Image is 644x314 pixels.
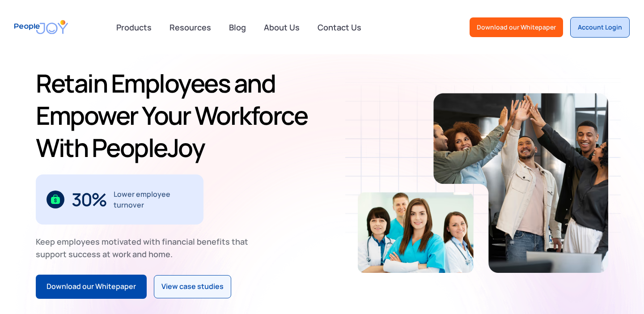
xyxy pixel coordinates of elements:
a: Contact Us [312,17,367,37]
a: home [14,14,68,40]
img: Retain-Employees-PeopleJoy [358,192,474,273]
div: View case studies [161,281,224,293]
img: Retain-Employees-PeopleJoy [433,93,608,273]
a: View case studies [154,275,231,298]
a: Download our Whitepaper [36,275,147,299]
div: Keep employees motivated with financial benefits that support success at work and home. [36,235,256,260]
div: Products [111,18,157,36]
div: 30% [72,192,106,207]
h1: Retain Employees and Empower Your Workforce With PeopleJoy [36,67,318,164]
div: Lower employee turnover [114,189,193,210]
a: About Us [258,17,305,37]
div: Account Login [578,23,622,32]
div: Download our Whitepaper [47,281,136,293]
div: Download our Whitepaper [477,23,556,32]
a: Account Login [570,17,630,38]
div: 3 / 3 [36,174,203,225]
a: Resources [164,17,216,37]
a: Download our Whitepaper [470,17,563,37]
a: Blog [224,17,251,37]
